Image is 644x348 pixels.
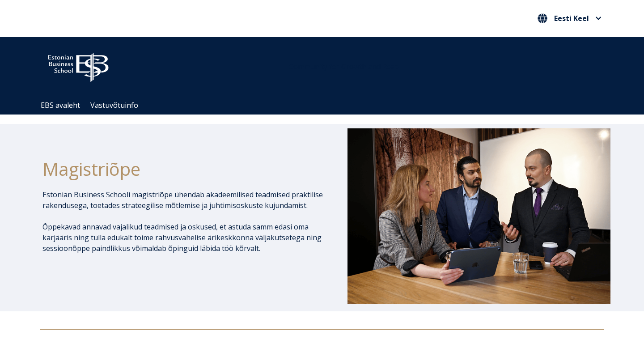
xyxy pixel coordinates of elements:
[535,11,604,25] button: Eesti Keel
[41,100,80,110] a: EBS avaleht
[42,158,323,180] h1: Magistriõpe
[535,11,604,26] nav: Vali oma keel
[42,189,323,211] p: Estonian Business Schooli magistriõpe ühendab akadeemilised teadmised praktilise rakendusega, toe...
[36,96,617,115] div: Navigation Menu
[40,46,116,85] img: ebs_logo2016_white
[90,100,138,110] a: Vastuvõtuinfo
[42,221,323,254] p: Õppekavad annavad vajalikud teadmised ja oskused, et astuda samm edasi oma karjääris ning tulla e...
[347,128,610,304] img: DSC_1073
[554,15,589,22] span: Eesti Keel
[289,62,399,72] span: Community for Growth and Resp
